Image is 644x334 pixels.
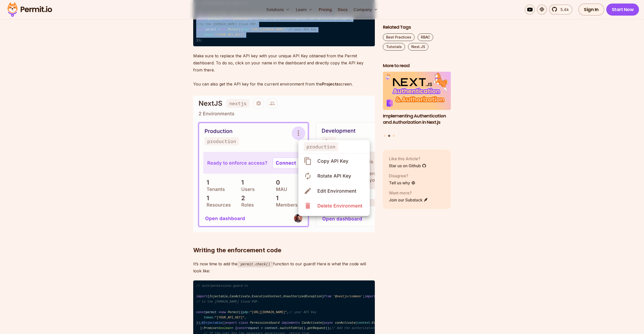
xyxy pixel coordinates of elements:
[228,311,239,314] span: Permit
[294,5,315,15] button: Learn
[383,33,415,41] a: Best Practices
[389,173,416,179] p: Disagree?
[324,321,333,325] span: async
[289,28,316,31] span: // your API Key
[196,295,207,298] span: import
[202,321,222,325] span: @Injectable
[196,23,257,26] span: //to the [DOMAIN_NAME] Cloud PDP.
[333,295,363,298] span: '@nestjs/common'
[389,163,426,169] a: Star us on Github
[372,321,402,325] span: ExecutionContext
[335,321,355,325] span: canActivate
[383,72,451,132] li: 2 of 3
[317,5,334,15] a: Pricing
[383,43,405,51] a: Tutorials
[357,321,370,325] span: context
[383,24,451,30] h2: Related Tags
[283,295,322,298] span: UnauthorizedException
[302,321,322,325] span: CanActivate
[281,321,300,325] span: implements
[324,295,331,298] span: from
[322,81,339,87] strong: Projects
[365,295,376,298] span: import
[226,321,237,325] span: export
[264,5,292,15] button: Solutions
[383,72,451,138] div: Posts
[408,43,428,51] a: Nest.JS
[389,197,428,203] a: Join our Substack
[307,326,326,330] span: getRequest
[220,28,226,31] span: new
[204,33,213,37] span: token
[336,5,349,15] a: Docs
[237,326,246,330] span: const
[388,135,390,137] button: Go to slide 2
[384,135,386,137] button: Go to slide 1
[215,33,245,37] span: "[YOUR_API_KEY]"
[243,28,248,31] span: pdp
[250,28,287,31] span: "[URL][DOMAIN_NAME]"
[383,63,451,69] h2: More to read
[230,295,250,298] span: CanActivate
[228,28,239,31] span: Permit
[193,52,375,88] p: Make sure to replace the API key with your unique API Key obtained from the Permit dashboard. To ...
[252,295,281,298] span: ExecutionContext
[220,311,226,314] span: new
[243,311,248,314] span: pdp
[418,33,433,41] a: RBAC
[383,72,451,132] a: Implementing Authentication and Authorization in Next.jsImplementing Authentication and Authoriza...
[193,260,375,275] p: It’s now time to add the function to our guard! Here is what the code will look like:
[193,96,375,232] img: Screenshot 2024-12-13 at 16.05.03.png
[250,321,279,325] span: PermissionsGuard
[393,135,395,137] button: Go to slide 3
[218,326,231,330] span: boolean
[279,326,302,330] span: switchToHttp
[389,156,426,162] p: Like this Article?
[351,5,380,15] button: Company
[289,311,316,314] span: // your API Key
[389,190,428,196] p: Want more?
[196,284,248,288] span: // auth/permissions.guard.ts
[578,4,604,16] a: Sign In
[196,300,259,304] span: // to the [DOMAIN_NAME] Cloud PDP.
[239,321,248,325] span: class
[209,295,228,298] span: Injectable
[383,72,451,110] img: Implementing Authentication and Authorization in Next.js
[331,326,433,330] span: // Add the authorization logic here with [DOMAIN_NAME].
[557,7,569,13] span: 5.4k
[215,316,245,319] span: "[YOUR_API_KEY]"
[204,316,213,319] span: token
[606,4,639,16] a: Start Now
[237,261,273,267] code: permit.check()
[383,113,451,126] h3: Implementing Authentication and Authorization in Next.js
[549,5,572,15] a: 5.4k
[196,28,206,31] span: const
[5,1,54,18] img: Permit logo
[204,326,217,330] span: Promise
[193,226,375,254] h2: Writing the enforcement code
[389,180,416,186] a: Tell us why
[250,311,287,314] span: "[URL][DOMAIN_NAME]"
[196,311,206,314] span: const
